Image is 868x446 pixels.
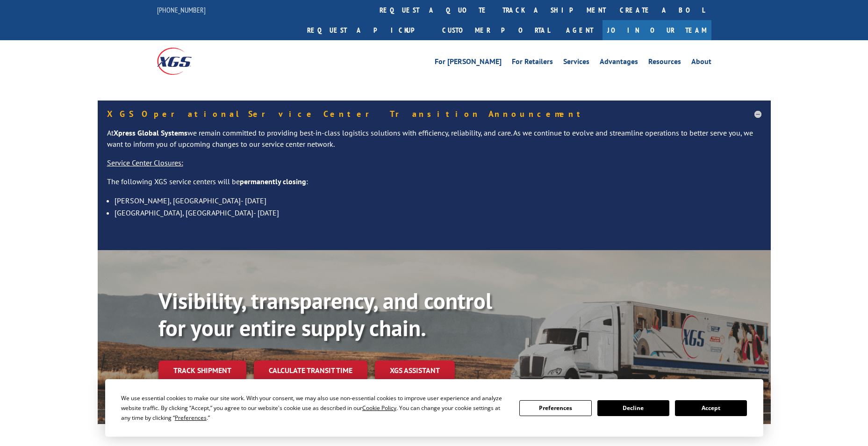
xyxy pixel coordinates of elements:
[675,400,747,416] button: Accept
[107,128,761,158] p: At we remain committed to providing best-in-class logistics solutions with efficiency, reliabilit...
[107,110,761,118] h5: XGS Operational Service Center Transition Announcement
[563,58,589,68] a: Services
[603,20,711,40] a: Join Our Team
[254,360,367,381] a: Calculate transit time
[375,360,455,381] a: XGS ASSISTANT
[362,404,396,412] span: Cookie Policy
[175,414,207,422] span: Preferences
[512,58,553,68] a: For Retailers
[115,194,761,207] li: [PERSON_NAME], [GEOGRAPHIC_DATA]- [DATE]
[435,20,557,40] a: Customer Portal
[121,393,508,423] div: We use essential cookies to make our site work. With your consent, we may also use non-essential ...
[115,207,761,219] li: [GEOGRAPHIC_DATA], [GEOGRAPHIC_DATA]- [DATE]
[157,5,206,14] a: [PHONE_NUMBER]
[435,58,502,68] a: For [PERSON_NAME]
[648,58,681,68] a: Resources
[105,379,763,437] div: Cookie Consent Prompt
[557,20,603,40] a: Agent
[107,176,761,195] p: The following XGS service centers will be :
[107,158,183,167] u: Service Center Closures:
[597,400,669,416] button: Decline
[114,128,187,137] strong: Xpress Global Systems
[158,286,492,342] b: Visibility, transparency, and control for your entire supply chain.
[691,58,711,68] a: About
[158,360,246,380] a: Track shipment
[600,58,638,68] a: Advantages
[240,177,306,186] strong: permanently closing
[519,400,591,416] button: Preferences
[300,20,435,40] a: Request a pickup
